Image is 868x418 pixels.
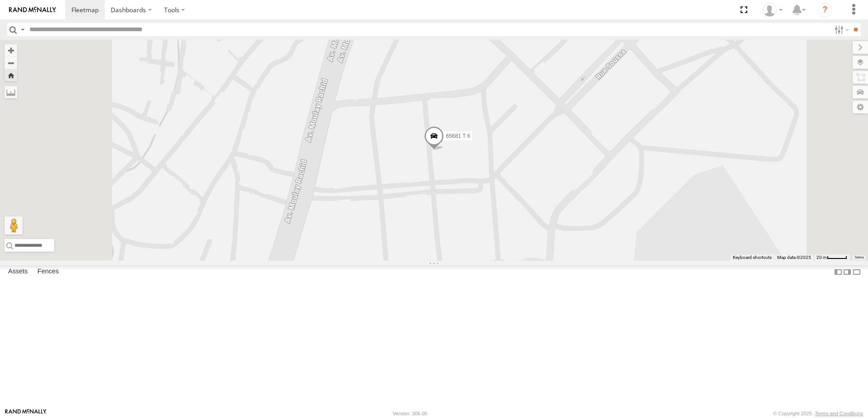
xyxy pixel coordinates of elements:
button: Zoom in [5,44,17,56]
a: Terms and Conditions [815,411,863,416]
span: 20 m [816,255,827,260]
span: Map data ©2025 [777,255,811,260]
label: Assets [4,266,32,278]
label: Search Query [19,23,26,36]
label: Dock Summary Table to the Right [843,265,852,278]
div: © Copyright 2025 - [773,411,863,416]
button: Zoom out [5,56,17,69]
i: ? [818,3,832,17]
img: rand-logo.svg [9,7,56,13]
label: Measure [5,86,17,99]
label: Search Filter Options [831,23,850,36]
button: Zoom Home [5,69,17,81]
div: Version: 306.00 [393,411,427,416]
label: Map Settings [853,101,868,113]
button: Drag Pegman onto the map to open Street View [5,216,23,235]
button: Keyboard shortcuts [733,254,772,261]
div: Branch Tanger [759,3,786,17]
label: Dock Summary Table to the Left [834,265,843,278]
span: 65681 T 6 [446,133,470,139]
a: Terms (opens in new tab) [854,256,864,259]
label: Hide Summary Table [852,265,861,278]
a: Visit our Website [5,409,47,418]
button: Map Scale: 20 m per 41 pixels [814,254,850,261]
label: Fences [33,266,63,278]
